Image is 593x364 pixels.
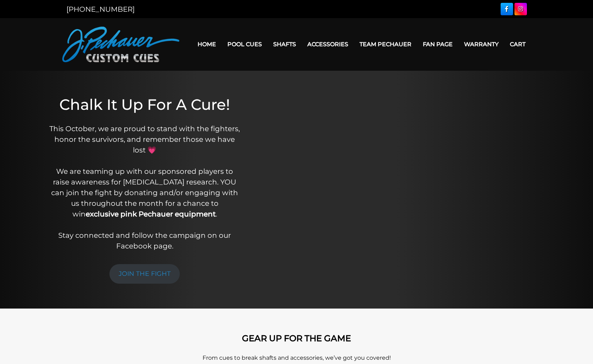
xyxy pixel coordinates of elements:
p: This October, we are proud to stand with the fighters, honor the survivors, and remember those we... [48,123,241,251]
img: Pechauer Custom Cues [62,27,179,62]
a: Shafts [268,35,302,53]
a: [PHONE_NUMBER] [66,5,135,14]
a: JOIN THE FIGHT [109,264,180,284]
h1: Chalk It Up For A Cure! [48,96,241,113]
strong: exclusive pink Pechauer equipment [86,210,216,218]
a: Pool Cues [222,35,268,53]
a: Accessories [302,35,354,53]
a: Cart [504,35,531,53]
a: Home [192,35,222,53]
a: Warranty [458,35,504,53]
a: Team Pechauer [354,35,417,53]
strong: GEAR UP FOR THE GAME [242,333,351,343]
a: Fan Page [417,35,458,53]
p: From cues to break shafts and accessories, we’ve got you covered! [94,354,499,362]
